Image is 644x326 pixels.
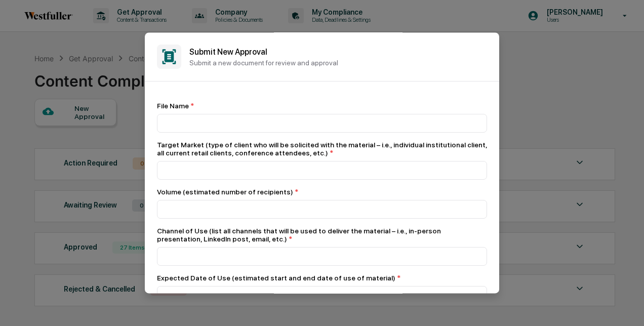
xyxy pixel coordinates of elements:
[157,102,487,110] div: File Name
[189,59,487,67] p: Submit a new document for review and approval
[189,47,487,57] h2: Submit New Approval
[157,274,487,282] div: Expected Date of Use (estimated start and end date of use of material)
[157,188,487,196] div: Volume (estimated number of recipients)
[612,293,639,320] iframe: Open customer support
[157,227,487,243] div: Channel of Use (list all channels that will be used to deliver the material – i.e., in-person pre...
[157,141,487,157] div: Target Market (type of client who will be solicited with the material – i.e., individual institut...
